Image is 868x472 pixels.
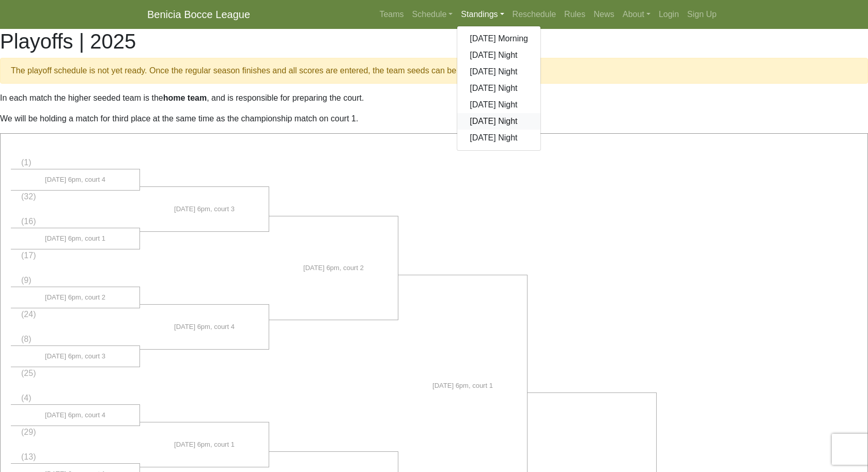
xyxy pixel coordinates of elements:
a: Schedule [408,4,457,25]
a: Sign Up [683,4,721,25]
a: Benicia Bocce League [147,4,250,25]
a: Rules [560,4,590,25]
span: [DATE] 6pm, court 2 [45,292,105,303]
span: (17) [21,251,36,260]
a: [DATE] Night [457,80,540,97]
a: News [590,4,618,25]
strong: home team [163,93,207,102]
a: [DATE] Night [457,113,540,130]
span: [DATE] 6pm, court 4 [174,322,235,332]
span: (4) [21,394,32,402]
a: About [618,4,655,25]
a: Login [655,4,683,25]
a: Reschedule [508,4,561,25]
span: [DATE] 6pm, court 1 [174,439,235,450]
span: (24) [21,310,36,319]
span: [DATE] 6pm, court 3 [174,204,235,214]
span: [DATE] 6pm, court 4 [45,410,105,420]
span: (32) [21,192,36,201]
span: (8) [21,335,32,343]
span: (13) [21,452,36,461]
a: [DATE] Morning [457,30,540,47]
a: [DATE] Night [457,130,540,146]
span: [DATE] 6pm, court 3 [45,351,105,361]
a: [DATE] Night [457,97,540,113]
span: [DATE] 6pm, court 4 [45,175,105,185]
span: [DATE] 6pm, court 1 [432,381,493,391]
span: (25) [21,369,36,377]
div: Standings [457,26,541,151]
span: (1) [21,158,32,167]
a: [DATE] Night [457,64,540,80]
a: Teams [375,4,408,25]
span: (9) [21,276,32,285]
span: [DATE] 6pm, court 2 [303,263,364,273]
a: Standings [457,4,508,25]
span: (16) [21,217,36,226]
span: (29) [21,428,36,436]
span: [DATE] 6pm, court 1 [45,233,105,244]
a: [DATE] Night [457,47,540,64]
